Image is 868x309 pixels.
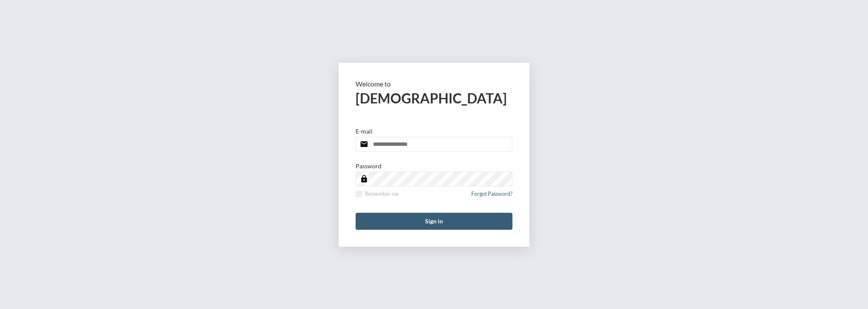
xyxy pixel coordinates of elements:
p: Password [356,162,381,170]
button: Sign in [356,213,512,230]
p: E-mail [356,128,373,135]
p: Welcome to [356,80,512,88]
label: Remember me [356,191,399,197]
a: Forgot Password? [471,191,512,202]
h2: [DEMOGRAPHIC_DATA] [356,90,512,106]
